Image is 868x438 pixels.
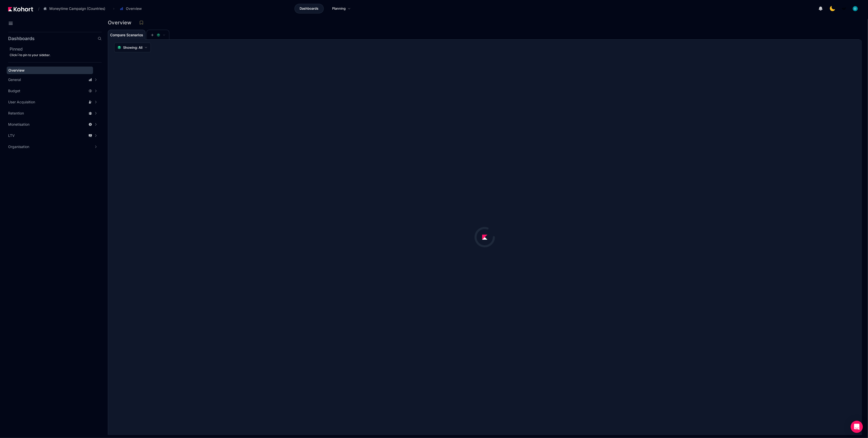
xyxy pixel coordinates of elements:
[8,88,20,93] span: Budget
[123,45,142,50] span: Showing: All
[108,20,135,25] h3: Overview
[114,43,151,52] button: Showing: All
[8,36,35,41] h2: Dashboards
[327,4,356,13] a: Planning
[8,68,25,72] span: Overview
[8,111,24,116] span: Retention
[10,53,102,57] div: Click to pin to your sidebar.
[295,4,324,13] a: Dashboards
[49,6,105,11] span: Moneytime Campaign (Countries)
[851,421,863,433] div: Open Intercom Messenger
[8,77,21,82] span: General
[10,46,102,52] h2: Pinned
[8,7,33,11] img: Kohort logo
[332,6,346,11] span: Planning
[8,100,35,105] span: User Acquisition
[34,6,39,11] span: /
[300,6,318,11] span: Dashboards
[8,122,30,127] span: Monetisation
[842,6,847,11] img: logo_MoneyTimeLogo_1_20250619094856634230.png
[117,4,147,13] button: Overview
[7,67,93,74] a: Overview
[110,33,143,37] span: Compare Scenarios
[126,6,142,11] span: Overview
[8,144,29,149] span: Organisation
[40,4,111,13] button: Moneytime Campaign (Countries)
[112,7,115,11] span: ›
[8,133,15,138] span: LTV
